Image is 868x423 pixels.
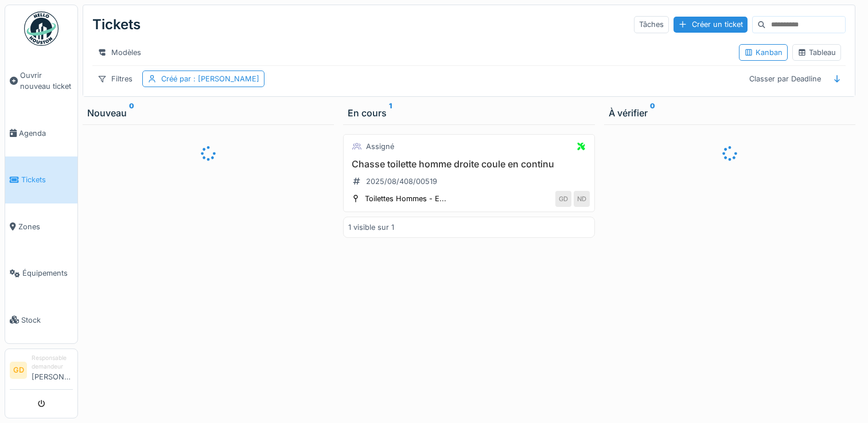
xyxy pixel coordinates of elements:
[92,44,146,61] div: Modèles
[5,110,77,156] a: Agenda
[21,315,73,326] span: Stock
[18,221,73,232] span: Zones
[744,47,783,58] div: Kanban
[5,52,77,110] a: Ouvrir nouveau ticket
[19,128,73,139] span: Agenda
[674,17,748,32] div: Créer un ticket
[22,268,73,279] span: Équipements
[744,70,826,87] div: Classer par Deadline
[348,222,394,233] div: 1 visible sur 1
[366,141,394,152] div: Assigné
[366,176,437,187] div: 2025/08/408/00519
[129,106,134,120] sup: 0
[634,16,669,33] div: Tâches
[389,106,392,120] sup: 1
[32,354,73,387] li: [PERSON_NAME]
[650,106,655,120] sup: 0
[609,106,851,120] div: À vérifier
[5,296,77,343] a: Stock
[24,11,59,46] img: Badge_color-CXgf-gQk.svg
[191,75,259,83] span: : [PERSON_NAME]
[10,362,27,379] li: GD
[10,354,73,390] a: GD Responsable demandeur[PERSON_NAME]
[32,354,73,371] div: Responsable demandeur
[348,159,589,170] h3: Chasse toilette homme droite coule en continu
[5,250,77,296] a: Équipements
[555,191,571,207] div: GD
[92,70,138,87] div: Filtres
[5,156,77,203] a: Tickets
[348,106,590,120] div: En cours
[92,10,141,40] div: Tickets
[797,47,836,58] div: Tableau
[21,174,73,185] span: Tickets
[87,106,329,120] div: Nouveau
[365,193,446,204] div: Toilettes Hommes - E...
[161,73,259,84] div: Créé par
[574,191,590,207] div: ND
[20,70,73,92] span: Ouvrir nouveau ticket
[5,203,77,250] a: Zones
